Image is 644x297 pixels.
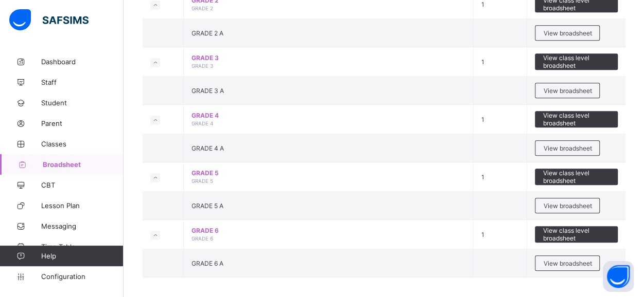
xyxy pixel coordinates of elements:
span: GRADE 4 [192,112,465,119]
span: 1 [481,116,484,123]
a: View class level broadsheet [535,169,618,176]
span: GRADE 6 [192,227,465,234]
span: Configuration [41,272,123,281]
span: View class level broadsheet [543,54,610,69]
span: GRADE 5 [192,169,465,177]
span: View class level broadsheet [543,112,610,127]
a: View broadsheet [535,198,600,206]
button: Open asap [603,261,634,292]
span: GRADE 3 [192,54,465,62]
span: Lesson Plan [41,201,124,210]
span: GRADE 5 A [192,202,223,210]
span: GRADE 4 [192,120,213,126]
span: Student [41,99,124,107]
span: Time Table [41,243,124,251]
span: CBT [41,181,124,189]
a: View broadsheet [535,255,600,263]
a: View broadsheet [535,140,600,148]
span: GRADE 4 A [192,144,224,152]
a: View broadsheet [535,83,600,90]
span: 1 [481,1,484,8]
span: GRADE 3 A [192,87,224,95]
span: View broadsheet [543,87,591,95]
span: GRADE 6 A [192,259,223,267]
span: 1 [481,231,484,238]
span: View broadsheet [543,144,591,152]
span: Help [41,252,123,260]
span: GRADE 2 [192,5,213,11]
span: View class level broadsheet [543,169,610,184]
span: GRADE 3 [192,63,213,69]
a: View broadsheet [535,25,600,33]
span: GRADE 2 A [192,29,223,37]
span: Staff [41,78,124,86]
a: View class level broadsheet [535,226,618,234]
span: View broadsheet [543,202,591,210]
span: Parent [41,119,124,127]
span: GRADE 5 [192,178,213,184]
span: View class level broadsheet [543,227,610,242]
a: View class level broadsheet [535,111,618,119]
span: Dashboard [41,58,124,66]
span: 1 [481,58,484,66]
span: Broadsheet [43,160,124,169]
span: View broadsheet [543,29,591,37]
span: GRADE 6 [192,235,213,242]
span: 1 [481,173,484,181]
img: safsims [9,9,89,31]
a: View class level broadsheet [535,53,618,61]
span: Classes [41,140,124,148]
span: Messaging [41,222,124,230]
span: View broadsheet [543,259,591,267]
